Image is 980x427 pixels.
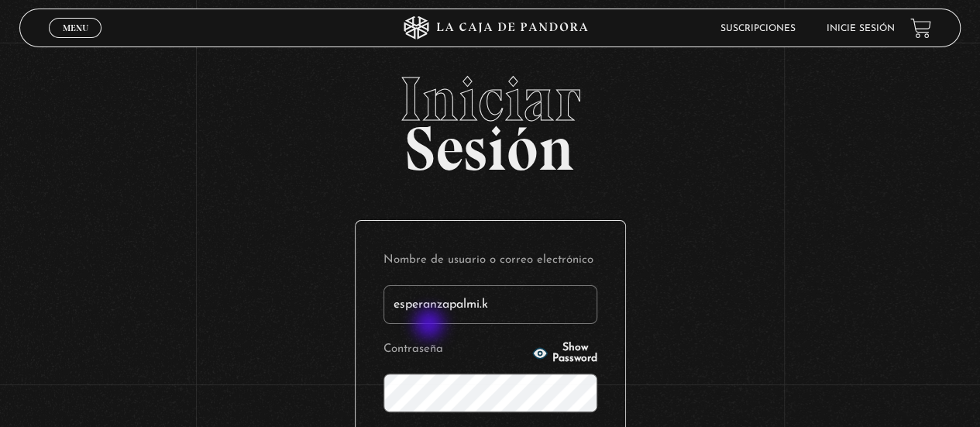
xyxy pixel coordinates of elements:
[552,343,597,364] span: Show Password
[910,18,931,39] a: View your shopping cart
[383,338,528,362] label: Contraseña
[19,68,960,167] h2: Sesión
[383,249,597,273] label: Nombre de usuario o correo electrónico
[63,23,88,33] span: Menu
[720,24,796,33] a: Suscripciones
[19,68,960,130] span: Iniciar
[827,24,895,33] a: Inicie sesión
[532,343,597,364] button: Show Password
[57,36,94,47] span: Cerrar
